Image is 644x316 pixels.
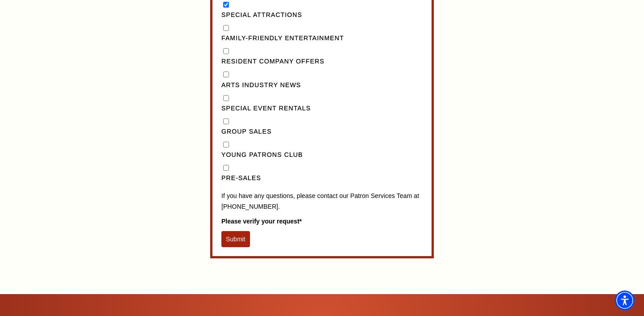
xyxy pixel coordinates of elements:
label: Family-Friendly Entertainment [221,33,423,44]
div: Accessibility Menu [615,291,635,310]
label: Group Sales [221,126,423,137]
label: Pre-Sales [221,173,423,184]
p: If you have any questions, please contact our Patron Services Team at [PHONE_NUMBER]. [221,191,423,212]
label: Special Event Rentals [221,103,423,114]
label: Resident Company Offers [221,56,423,67]
label: Please verify your request* [221,216,423,226]
label: Young Patrons Club [221,150,423,160]
label: Special Attractions [221,10,423,21]
label: Arts Industry News [221,80,423,91]
button: Submit [221,231,250,247]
